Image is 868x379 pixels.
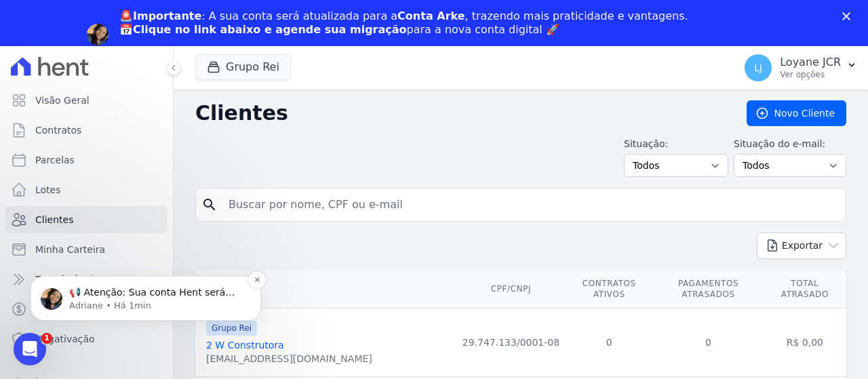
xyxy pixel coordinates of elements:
p: Loyane JCR [780,56,841,69]
iframe: Intercom live chat [14,333,46,365]
div: message notification from Adriane, Há 1min. 📢 Atenção: Sua conta Hent será migrada para a Conta A... [20,85,251,129]
button: Exportar [757,233,846,259]
td: 29.747.133/0001-08 [457,308,565,377]
a: Visão Geral [5,87,167,114]
b: Conta Arke [397,9,465,22]
td: 0 [653,308,763,377]
td: R$ 0,00 [764,308,846,377]
div: : A sua conta será atualizada para a , trazendo mais praticidade e vantagens. 📅 para a nova conta... [119,9,688,37]
img: Profile image for Adriane [87,24,108,45]
a: Lotes [5,176,167,203]
span: Lotes [35,183,61,197]
button: LJ Loyane JCR Ver opções [734,49,868,87]
th: Nome [195,270,457,308]
a: Novo Cliente [747,100,846,126]
label: Situação: [624,137,728,151]
b: 🚨Importante [119,9,201,22]
span: Parcelas [35,153,75,167]
a: Crédito [5,296,167,323]
th: Total Atrasado [764,270,846,308]
p: Message from Adriane, sent Há 1min [59,108,234,121]
button: Dismiss notification [238,80,256,98]
a: Transferências [5,266,167,293]
img: Profile image for Adriane [31,97,52,119]
a: Minha Carteira [5,236,167,263]
span: LJ [754,63,762,73]
span: Visão Geral [35,94,90,107]
a: Agendar migração [119,45,231,60]
button: Grupo Rei [195,54,291,80]
div: Fechar [842,12,856,20]
b: Clique no link abaixo e agende sua migração [133,23,407,36]
span: 1 [41,333,52,344]
label: Situação do e-mail: [734,137,846,151]
a: 2 W Construtora [206,340,284,351]
a: Clientes [5,206,167,233]
p: Ver opções [780,69,841,80]
div: [EMAIL_ADDRESS][DOMAIN_NAME] [206,352,372,365]
a: Contratos [5,117,167,144]
a: Negativação [5,325,167,353]
th: Contratos Ativos [565,270,653,308]
p: 📢 Atenção: Sua conta Hent será migrada para a Conta Arke! Estamos trazendo para você uma nova con... [59,95,234,108]
iframe: Intercom notifications mensagem [10,191,281,342]
span: Contratos [35,123,81,137]
input: Buscar por nome, CPF ou e-mail [220,191,840,218]
th: CPF/CNPJ [457,270,565,308]
h2: Clientes [195,101,725,125]
td: 0 [565,308,653,377]
a: Parcelas [5,146,167,174]
th: Pagamentos Atrasados [653,270,763,308]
